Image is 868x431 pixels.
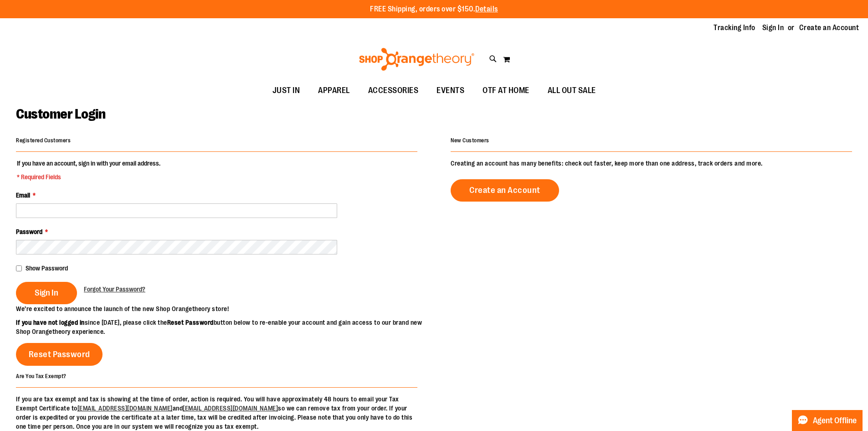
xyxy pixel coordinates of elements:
[792,410,863,431] button: Agent Offline
[548,80,596,101] span: ALL OUT SALE
[26,265,68,272] span: Show Password
[358,48,476,71] img: Shop Orangetheory
[451,137,489,144] strong: New Customers
[16,343,103,366] a: Reset Password
[16,282,77,304] button: Sign In
[813,416,857,425] span: Agent Offline
[272,80,300,101] span: JUST IN
[17,172,160,182] span: * Required Fields
[183,405,278,412] a: [EMAIL_ADDRESS][DOMAIN_NAME]
[16,192,30,199] span: Email
[318,80,350,101] span: APPAREL
[16,304,434,313] p: We’re excited to announce the launch of the new Shop Orangetheory store!
[368,80,419,101] span: ACCESSORIES
[16,373,67,379] strong: Are You Tax Exempt?
[483,80,529,101] span: OTF AT HOME
[714,23,755,33] a: Tracking Info
[16,159,161,182] legend: If you have an account, sign in with your email address.
[799,23,859,33] a: Create an Account
[451,179,559,202] a: Create an Account
[29,349,90,359] span: Reset Password
[35,288,58,298] span: Sign In
[16,318,434,336] p: since [DATE], please click the button below to re-enable your account and gain access to our bran...
[451,159,852,168] p: Creating an account has many benefits: check out faster, keep more than one address, track orders...
[475,5,498,13] a: Details
[16,137,71,144] strong: Registered Customers
[84,286,145,293] span: Forgot Your Password?
[370,4,498,15] p: FREE Shipping, orders over $150.
[762,23,784,33] a: Sign In
[16,319,85,326] strong: If you have not logged in
[16,395,417,431] p: If you are tax exempt and tax is showing at the time of order, action is required. You will have ...
[469,185,540,195] span: Create an Account
[437,80,464,101] span: EVENTS
[16,106,105,122] span: Customer Login
[16,228,42,235] span: Password
[77,405,173,412] a: [EMAIL_ADDRESS][DOMAIN_NAME]
[84,285,145,294] a: Forgot Your Password?
[167,319,214,326] strong: Reset Password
